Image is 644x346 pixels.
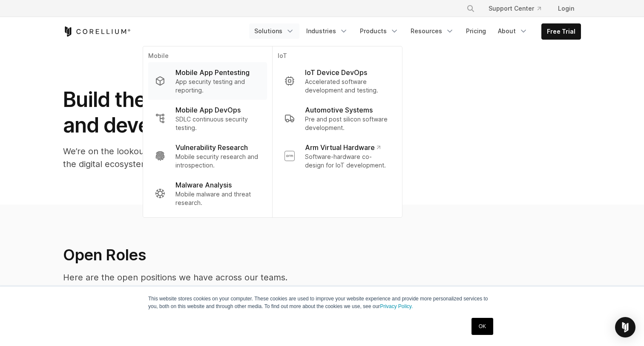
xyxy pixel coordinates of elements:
[305,78,390,95] p: Accelerated software development and testing.
[175,180,232,190] p: Malware Analysis
[148,175,267,212] a: Malware Analysis Mobile malware and threat research.
[456,1,581,16] div: Navigation Menu
[63,145,404,170] p: We’re on the lookout for great minds to help us deliver stellar experiences across the digital ec...
[278,52,397,62] p: IoT
[278,100,397,137] a: Automotive Systems Pre and post silicon software development.
[148,137,267,175] a: Vulnerability Research Mobile security research and introspection.
[551,1,581,16] a: Login
[301,23,353,39] a: Industries
[542,24,581,39] a: Free Trial
[148,62,267,100] a: Mobile App Pentesting App security testing and reporting.
[175,115,260,132] p: SDLC continuous security testing.
[615,317,635,337] div: Open Intercom Messenger
[305,142,380,153] p: Arm Virtual Hardware
[278,137,397,175] a: Arm Virtual Hardware Software-hardware co-design for IoT development.
[175,78,260,95] p: App security testing and reporting.
[355,23,404,39] a: Products
[305,105,373,115] p: Automotive Systems
[148,295,496,310] p: This website stores cookies on your computer. These cookies are used to improve your website expe...
[471,318,493,335] a: OK
[463,1,478,16] button: Search
[305,67,367,78] p: IoT Device DevOps
[63,271,447,284] p: Here are the open positions we have across our teams.
[63,245,447,264] h2: Open Roles
[175,67,250,78] p: Mobile App Pentesting
[380,303,413,309] a: Privacy Policy.
[175,153,260,170] p: Mobile security research and introspection.
[63,26,131,37] a: Corellium Home
[175,190,260,207] p: Mobile malware and threat research.
[175,142,248,153] p: Vulnerability Research
[148,100,267,137] a: Mobile App DevOps SDLC continuous security testing.
[249,23,581,40] div: Navigation Menu
[305,115,390,132] p: Pre and post silicon software development.
[63,87,404,138] h1: Build the future of research, testing and development on Arm.
[482,1,548,16] a: Support Center
[148,52,267,62] p: Mobile
[175,105,241,115] p: Mobile App DevOps
[278,62,397,100] a: IoT Device DevOps Accelerated software development and testing.
[249,23,299,39] a: Solutions
[405,23,459,39] a: Resources
[461,23,491,39] a: Pricing
[493,23,533,39] a: About
[305,153,390,170] p: Software-hardware co-design for IoT development.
